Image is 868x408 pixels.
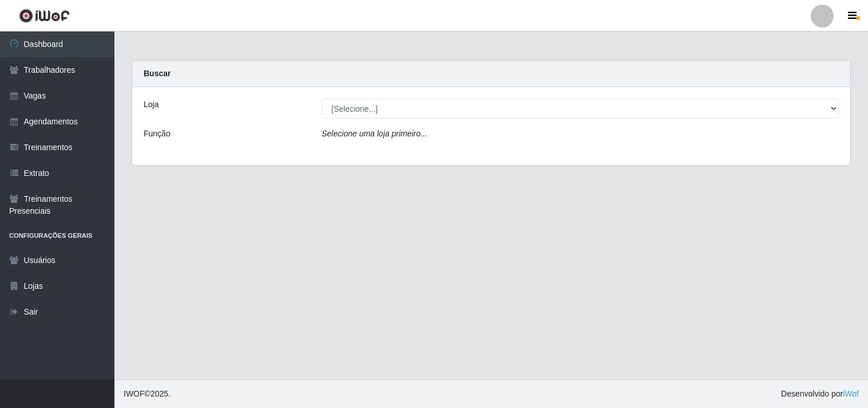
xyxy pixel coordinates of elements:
[781,388,859,400] span: Desenvolvido por
[144,99,158,111] label: Loja
[124,388,171,400] span: © 2025 .
[843,389,859,398] a: iWof
[322,129,427,138] i: Selecione uma loja primeiro...
[19,9,70,23] img: CoreUI Logo
[144,128,171,140] label: Função
[124,389,145,398] span: IWOF
[144,69,171,78] strong: Buscar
